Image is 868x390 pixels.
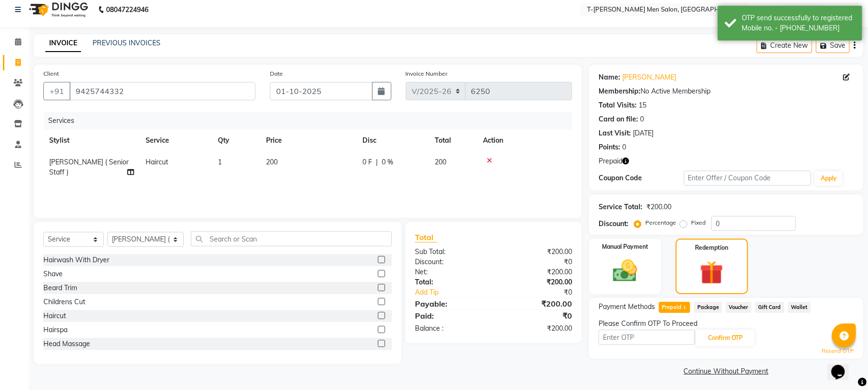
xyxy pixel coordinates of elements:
[599,114,638,124] div: Card on file:
[260,130,357,151] th: Price
[93,39,160,47] a: PREVIOUS INVOICES
[266,158,278,166] span: 200
[146,158,168,166] span: Haircut
[622,142,626,152] div: 0
[788,302,811,313] span: Wallet
[815,171,842,186] button: Apply
[43,283,77,293] div: Beard Trim
[622,72,676,82] a: [PERSON_NAME]
[408,257,494,267] div: Discount:
[43,82,70,100] button: +91
[43,255,109,265] div: Hairwash With Dryer
[682,305,687,311] span: 1
[659,302,690,313] span: Prepaid
[43,130,140,151] th: Stylist
[599,202,642,212] div: Service Total:
[599,173,683,183] div: Coupon Code
[43,297,85,307] div: Childrens Cut
[408,287,508,297] a: Add Tip
[357,130,429,151] th: Disc
[494,277,579,287] div: ₹200.00
[429,130,477,151] th: Total
[415,232,437,242] span: Total
[695,243,728,252] label: Redemption
[599,142,620,152] div: Points:
[822,347,854,355] a: Resend OTP
[755,302,784,313] span: Gift Card
[640,114,644,124] div: 0
[45,35,81,52] a: INVOICE
[494,310,579,322] div: ₹0
[362,157,372,167] span: 0 F
[477,130,572,151] th: Action
[270,69,283,78] label: Date
[408,310,494,322] div: Paid:
[828,351,858,380] iframe: chat widget
[69,82,255,100] input: Search by Name/Mobile/Email/Code
[605,257,645,285] img: _cash.svg
[599,86,641,96] div: Membership:
[406,69,448,78] label: Invoice Number
[494,267,579,277] div: ₹200.00
[43,325,67,335] div: Hairspa
[602,242,648,251] label: Manual Payment
[191,231,392,246] input: Search or Scan
[696,330,755,346] button: Confirm OTP
[408,247,494,257] div: Sub Total:
[684,171,811,186] input: Enter Offer / Coupon Code
[599,72,620,82] div: Name:
[599,219,628,229] div: Discount:
[408,267,494,277] div: Net:
[43,269,63,279] div: Shave
[599,86,854,96] div: No Active Membership
[645,218,676,227] label: Percentage
[494,298,579,309] div: ₹200.00
[508,287,579,297] div: ₹0
[726,302,751,313] span: Voucher
[376,157,378,167] span: |
[44,112,579,130] div: Services
[591,366,861,377] a: Continue Without Payment
[599,330,695,345] input: Enter OTP
[435,158,446,166] span: 200
[494,247,579,257] div: ₹200.00
[694,302,722,313] span: Package
[218,158,222,166] span: 1
[212,130,260,151] th: Qty
[742,13,855,33] div: OTP send successfully to registered Mobile no. - 919425744332
[599,100,637,110] div: Total Visits:
[43,311,66,321] div: Haircut
[816,38,850,53] button: Save
[646,202,671,212] div: ₹200.00
[639,100,646,110] div: 15
[494,323,579,334] div: ₹200.00
[140,130,212,151] th: Service
[757,38,812,53] button: Create New
[691,218,706,227] label: Fixed
[599,302,655,312] span: Payment Methods
[382,157,393,167] span: 0 %
[408,298,494,309] div: Payable:
[599,156,622,166] span: Prepaid
[599,128,631,138] div: Last Visit:
[599,319,854,329] div: Please Confirm OTP To Proceed
[43,339,90,349] div: Head Massage
[633,128,654,138] div: [DATE]
[408,323,494,334] div: Balance :
[693,258,731,287] img: _gift.svg
[43,69,59,78] label: Client
[49,158,129,176] span: [PERSON_NAME] ( Senior Staff )
[408,277,494,287] div: Total:
[494,257,579,267] div: ₹0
